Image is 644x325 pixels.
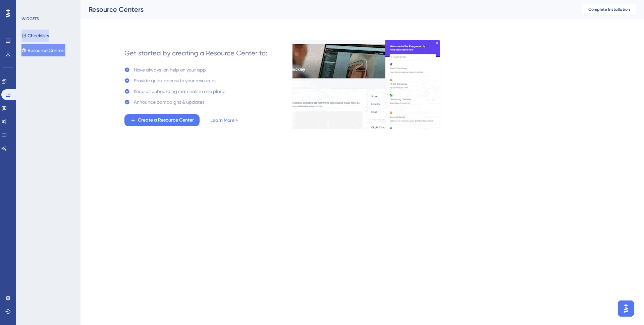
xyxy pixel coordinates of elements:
[134,66,206,74] div: Have always-on help on your app
[582,4,636,15] button: Complete Installation
[89,5,566,14] div: Resource Centers
[134,87,225,95] div: Keep all onboarding materials in one place
[588,7,630,12] span: Complete Installation
[134,98,204,106] div: Announce campaigns & updates
[124,48,267,58] div: Get started by creating a Resource Center to:
[292,40,440,129] img: 0356d1974f90e2cc51a660023af54dec.gif
[21,16,39,21] div: WIDGETS
[616,298,636,319] iframe: UserGuiding AI Assistant Launcher
[21,44,65,56] button: Resource Centers
[138,116,194,124] span: Create a Resource Center
[134,77,216,85] div: Provide quick access to your resources
[210,116,238,124] a: Learn More >
[124,114,200,126] button: Create a Resource Center
[21,30,49,42] button: Checklists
